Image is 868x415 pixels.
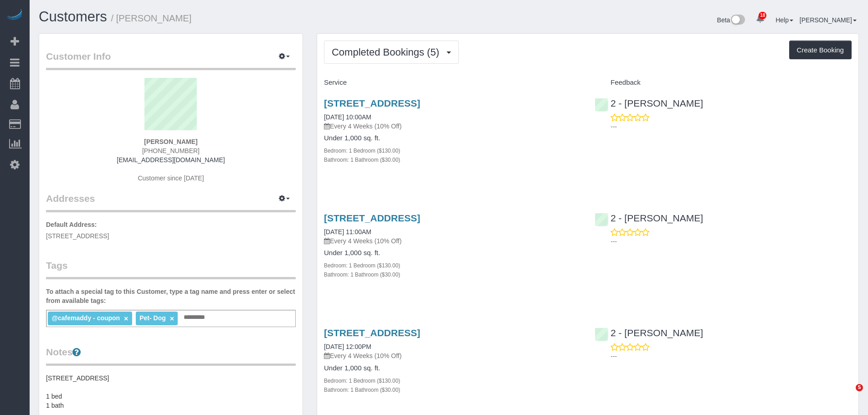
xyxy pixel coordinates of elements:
[332,46,444,58] span: Completed Bookings (5)
[144,138,197,145] strong: [PERSON_NAME]
[46,287,296,305] label: To attach a special tag to this Customer, type a tag name and press enter or select from availabl...
[46,220,97,229] label: Default Address:
[324,387,400,393] small: Bathroom: 1 Bathroom ($30.00)
[46,232,109,240] span: [STREET_ADDRESS]
[324,213,420,223] a: [STREET_ADDRESS]
[46,345,296,366] legend: Notes
[611,122,852,131] p: ---
[324,98,420,108] a: [STREET_ADDRESS]
[730,15,745,26] img: New interface
[5,9,24,22] img: Automaid Logo
[124,315,128,323] a: ×
[324,262,400,269] small: Bedroom: 1 Bedroom ($130.00)
[138,174,204,182] span: Customer since [DATE]
[611,352,852,361] p: ---
[595,213,703,223] a: 2 - [PERSON_NAME]
[324,134,581,142] h4: Under 1,000 sq. ft.
[111,13,192,23] small: / [PERSON_NAME]
[324,328,420,338] a: [STREET_ADDRESS]
[837,384,859,406] iframe: Intercom live chat
[856,384,863,391] span: 5
[324,113,371,121] a: [DATE] 10:00AM
[51,314,120,322] span: @cafemaddy - coupon
[324,343,371,350] a: [DATE] 12:00PM
[324,351,581,360] p: Every 4 Weeks (10% Off)
[324,157,400,163] small: Bathroom: 1 Bathroom ($30.00)
[324,41,459,64] button: Completed Bookings (5)
[142,147,200,154] hm-ph: [PHONE_NUMBER]
[170,315,174,323] a: ×
[324,236,581,246] p: Every 4 Weeks (10% Off)
[324,79,581,87] h4: Service
[324,364,581,372] h4: Under 1,000 sq. ft.
[139,314,166,322] span: Pet- Dog
[117,156,225,164] a: [EMAIL_ADDRESS][DOMAIN_NAME]
[46,50,296,70] legend: Customer Info
[324,148,400,154] small: Bedroom: 1 Bedroom ($130.00)
[46,259,296,279] legend: Tags
[595,98,703,108] a: 2 - [PERSON_NAME]
[324,272,400,278] small: Bathroom: 1 Bathroom ($30.00)
[611,237,852,246] p: ---
[800,16,857,24] a: [PERSON_NAME]
[324,378,400,384] small: Bedroom: 1 Bedroom ($130.00)
[324,228,371,236] a: [DATE] 11:00AM
[776,16,793,24] a: Help
[324,249,581,257] h4: Under 1,000 sq. ft.
[595,79,852,87] h4: Feedback
[39,9,107,25] a: Customers
[751,9,769,29] a: 18
[789,41,852,60] button: Create Booking
[595,328,703,338] a: 2 - [PERSON_NAME]
[759,12,766,19] span: 18
[324,122,581,131] p: Every 4 Weeks (10% Off)
[717,16,745,24] a: Beta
